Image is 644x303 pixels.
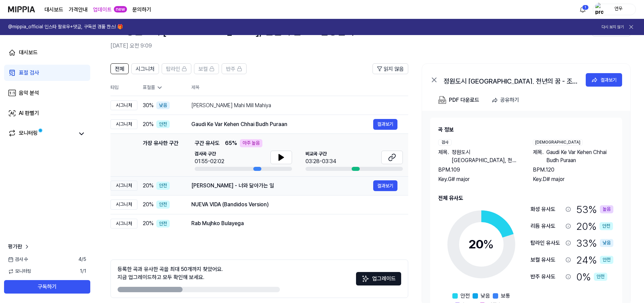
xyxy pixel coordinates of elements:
[8,268,31,275] span: 모니터링
[595,3,603,16] img: profile
[8,256,28,263] span: 검사 수
[546,148,614,164] span: Gaudi Ke Var Kehen Chhai Budh Puraan
[19,49,38,57] div: 대시보드
[576,219,613,233] div: 20 %
[460,292,470,300] span: 안전
[579,5,587,13] img: 알림
[156,220,170,228] div: 안전
[195,151,224,157] span: 검사곡 구간
[225,139,237,147] span: 65 %
[143,139,179,171] div: 가장 유사한 구간
[533,175,614,183] div: Key. D# major
[143,219,154,228] span: 20 %
[600,256,613,264] div: 안전
[305,157,336,165] div: 03:28-03:34
[19,69,39,77] div: 표절 검사
[4,44,90,61] a: 대시보드
[373,119,397,130] button: 결과보기
[4,280,90,294] button: 구독하기
[600,239,613,247] div: 낮음
[582,5,589,10] div: 1
[156,101,170,110] div: 낮음
[530,239,563,247] div: 탑라인 유사도
[156,120,170,128] div: 안전
[533,139,583,146] div: [DEMOGRAPHIC_DATA]
[118,265,223,281] div: 등록한 곡과 유사한 곡을 최대 50개까지 찾았어요. 지금 업그레이드하고 모두 확인해 보세요.
[198,65,208,73] span: 보컬
[143,182,154,190] span: 20 %
[438,166,519,174] div: BPM. 109
[191,80,408,96] th: 제목
[576,270,607,284] div: 0 %
[356,272,401,285] button: 업그레이드
[19,129,38,139] div: 모니터링
[530,273,563,281] div: 반주 유사도
[384,65,404,73] span: 읽지 않음
[115,65,124,73] span: 전체
[191,182,373,190] div: [PERSON_NAME] - 너와 닮아가는 일
[449,96,479,104] div: PDF 다운로드
[533,166,614,174] div: BPM. 120
[156,182,170,190] div: 안전
[373,63,408,74] button: 읽지 않음
[438,96,446,104] img: PDF Download
[601,76,617,84] div: 결과보기
[136,65,155,73] span: 시그니처
[110,63,129,74] button: 전체
[226,65,235,73] span: 반주
[162,63,191,74] button: 탑라인
[143,120,154,128] span: 20 %
[110,219,137,229] div: 시그니처
[166,65,180,73] span: 탑라인
[110,181,137,191] div: 시그니처
[143,101,154,110] span: 30 %
[194,63,219,74] button: 보컬
[195,139,220,147] span: 구간 유사도
[437,93,481,107] button: PDF 다운로드
[530,222,563,230] div: 리듬 유사도
[143,201,154,209] span: 20 %
[191,101,397,110] div: [PERSON_NAME] Mahi Mill Mahiya
[110,200,137,210] div: 시그니처
[577,4,588,15] button: 알림1
[469,235,494,253] div: 20
[356,278,401,284] a: Sparkles업그레이드
[483,237,494,251] span: %
[438,139,452,146] div: 검사
[191,120,373,128] div: Gaudi Ke Var Kehen Chhai Budh Puraan
[4,65,90,81] a: 표절 검사
[80,268,86,275] span: 1 / 1
[114,6,127,13] div: new
[191,219,397,228] div: Rab Mujhko Bulayega
[110,100,137,111] div: 시그니처
[110,42,592,50] h2: [DATE] 오전 9:09
[69,6,88,14] a: 가격안내
[195,157,224,165] div: 01:55-02:02
[593,4,636,15] button: profile연우
[305,151,336,157] span: 비교곡 구간
[576,202,613,216] div: 53 %
[93,6,112,14] a: 업데이트
[530,205,563,213] div: 화성 유사도
[489,93,524,107] button: 공유하기
[530,256,563,264] div: 보컬 유사도
[4,105,90,121] a: AI 판별기
[143,84,181,91] div: 표절률
[600,222,613,230] div: 안전
[132,6,151,14] a: 문의하기
[191,201,397,209] div: NUEVA VIDA (Bandidos Version)
[586,73,622,87] button: 결과보기
[373,180,397,191] a: 결과보기
[222,63,247,74] button: 반주
[481,292,490,300] span: 낮음
[594,273,607,281] div: 안전
[438,126,614,134] h2: 곡 정보
[19,109,39,117] div: AI 판별기
[78,256,86,263] span: 4 / 5
[600,205,613,213] div: 높음
[438,175,519,183] div: Key. G# major
[452,148,519,164] span: 정원도시 [GEOGRAPHIC_DATA], 천년의 꿈 - 조선풍발라드1
[438,194,614,202] h2: 전체 유사도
